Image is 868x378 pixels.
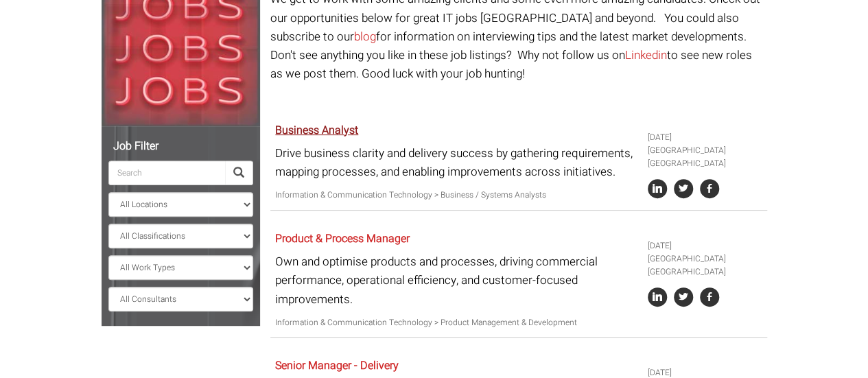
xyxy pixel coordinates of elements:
[275,252,637,309] p: Own and optimise products and processes, driving commercial performance, operational efficiency, ...
[275,122,358,139] a: Business Analyst
[625,47,667,64] a: Linkedin
[354,28,376,45] a: blog
[648,144,762,170] li: [GEOGRAPHIC_DATA] [GEOGRAPHIC_DATA]
[108,141,253,153] h5: Job Filter
[648,239,762,252] li: [DATE]
[275,189,637,202] p: Information & Communication Technology > Business / Systems Analysts
[275,316,637,329] p: Information & Communication Technology > Product Management & Development
[275,144,637,181] p: Drive business clarity and delivery success by gathering requirements, mapping processes, and ena...
[648,131,762,144] li: [DATE]
[108,161,225,185] input: Search
[275,357,399,374] a: Senior Manager - Delivery
[648,252,762,279] li: [GEOGRAPHIC_DATA] [GEOGRAPHIC_DATA]
[275,231,410,247] a: Product & Process Manager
